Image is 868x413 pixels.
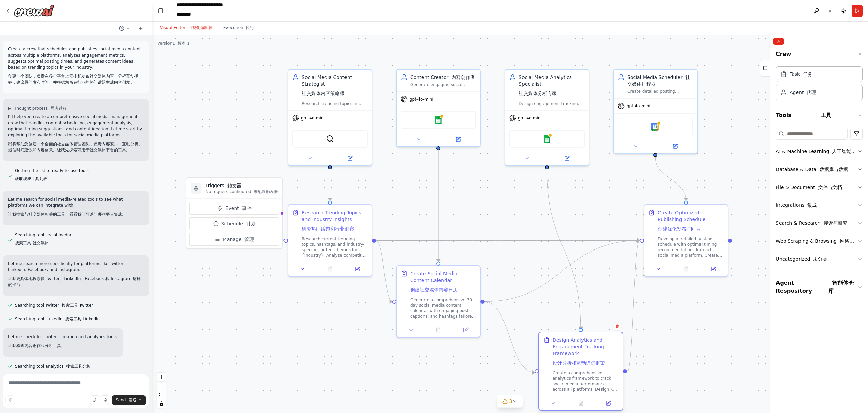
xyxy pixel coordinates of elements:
div: Search & Research [776,220,847,226]
font: 让我更具体地搜索像 Twitter、LinkedIn、Facebook 和 Instagram 这样的平台。 [8,276,141,287]
div: Version 1 [157,41,190,46]
button: Database & Data 数据库与数据 [776,160,863,178]
font: 工具 [821,112,831,118]
font: 获取现成工具列表 [15,176,47,181]
font: 我将帮助您创建一个全面的社交媒体管理团队，负责内容安排、互动分析、最佳时间建议和内容创意。让我先探索可用于社交媒体平台的工具。 [8,142,142,152]
font: 设计分析和互动追踪框架 [553,360,605,366]
font: 让我检查内容创作和分析工具。 [8,343,65,348]
button: No output available [316,265,344,273]
font: 数据库与数据 [820,167,848,172]
span: Getting the list of ready-to-use tools [15,168,89,184]
button: Open in side panel [548,154,586,162]
span: Event [225,205,252,212]
p: Let me search more specifically for platforms like Twitter, LinkedIn, Facebook, and Instagram. [8,261,143,290]
button: zoom in [157,373,166,382]
div: Create Social Media Content Calendar [410,270,476,296]
font: 智能体仓库 [828,280,854,294]
button: Click to speak your automation idea [101,395,110,405]
div: Research Trending Topics and Industry Insights [302,209,368,235]
div: Design engagement tracking frameworks, analyze social media performance metrics, and provide data... [519,101,585,106]
button: File & Document 文件与文档 [776,178,863,196]
font: 管理 [244,237,254,242]
div: Web Scraping & Browsing [776,238,857,244]
button: Uncategorized 未分类 [776,250,863,268]
div: Uncategorized [776,256,827,262]
div: Create Social Media Content Calendar创建社交媒体内容日历Generate a comprehensive 30-day social media conten... [396,265,481,338]
button: Integrations 集成 [776,196,863,214]
h3: Triggers [205,182,278,189]
font: 代理 [807,90,816,95]
div: Content Creator [410,74,476,81]
div: Design Analytics and Engagement Tracking Framework设计分析和互动追踪框架Create a comprehensive analytics fra... [538,333,623,412]
img: SerperDevTool [326,135,334,143]
span: ▶ [8,106,11,111]
button: Switch to previous chat [116,24,133,32]
g: Edge from e1612d0c-cb4e-4809-8783-f1cc1a83ba4c to 3e3c5b7c-cd27-40f5-84e3-ae28c15a509f [376,237,392,305]
g: Edge from cdca709c-9bdb-4742-88b9-f0b0b39d18d1 to 271ca7b4-c918-4381-8f7a-f731611fb29e [627,237,640,376]
font: 可视化编辑器 [188,25,213,30]
button: Upload files [90,395,99,405]
g: Edge from b534ccc9-fe33-49b2-a3ee-b6b04ea83eaf to 271ca7b4-c918-4381-8f7a-f731611fb29e [652,157,689,201]
div: Social Media Analytics Specialist社交媒体分析专家Design engagement tracking frameworks, analyze social me... [505,69,589,166]
span: Searching tool social media [15,232,71,248]
p: Let me search for social media-related tools to see what platforms we can integrate with. [8,196,143,220]
button: No output available [567,399,595,407]
div: Agent [790,89,816,96]
font: 研究热门话题和行业洞察 [302,226,354,232]
span: Send [116,397,137,403]
font: 版本 1 [177,41,189,46]
span: Manage [223,236,254,243]
div: Develop a detailed posting schedule with optimal timing recommendations for each social media pla... [658,236,724,258]
button: Web Scraping & Browsing 网络爬取与浏览 [776,232,863,250]
button: 3 [497,395,523,408]
div: Content Creator 内容创作者Generate engaging social media content including posts, captions, and conten... [396,69,481,147]
font: 搜索工具分析 [66,364,91,369]
font: 集成 [807,202,817,208]
font: 未配置触发器 [254,189,278,194]
font: 思考过程 [51,106,67,111]
font: 创建优化发布时间表 [658,226,701,232]
font: 执行 [246,25,254,30]
div: Create detailed posting schedules, coordinate content publication across multiple social media pl... [627,89,693,94]
button: Open in side panel [439,135,477,144]
button: Open in side panel [346,265,369,273]
g: Edge from 3e3c5b7c-cd27-40f5-84e3-ae28c15a509f to 271ca7b4-c918-4381-8f7a-f731611fb29e [485,237,640,305]
button: AI & Machine Learning 人工智能与机器学习 [776,143,863,160]
button: ▶Thought process 思考过程 [8,106,67,111]
div: Generate engaging social media content including posts, captions, and content calendars based on ... [410,82,476,87]
font: 发送 [129,398,137,403]
button: Crew [776,47,863,64]
font: 未分类 [813,256,827,262]
font: 让我搜索与社交媒体相关的工具，看看我们可以与哪些平台集成。 [8,212,126,217]
span: Thought process [14,106,66,111]
div: Crew [776,64,863,106]
button: Hide left sidebar [156,6,165,16]
span: Schedule [221,220,256,227]
button: Improve this prompt [5,395,15,405]
button: Open in side panel [596,399,620,407]
button: toggle interactivity [157,399,166,408]
font: 创建一个团队，负责在多个平台上安排和发布社交媒体内容，分析互动指标，建议最佳发布时间，并根据您所在行业的热门话题生成内容创意。 [8,74,138,85]
img: Google sheets [434,116,442,124]
g: Edge from 7b584849-4ae2-4bbf-b9b5-d0a2e1f23c3b to 3e3c5b7c-cd27-40f5-84e3-ae28c15a509f [435,150,442,262]
button: Send 发送 [112,395,146,405]
div: Create a comprehensive analytics framework to track social media performance across all platforms... [553,370,618,392]
font: 搜索工具 社交媒体 [15,241,49,245]
button: Open in side panel [702,265,725,273]
button: Manage 管理 [189,233,279,246]
span: 3 [509,398,512,405]
div: Social Media Scheduler 社交媒体排程器Create detailed posting schedules, coordinate content publication a... [613,69,698,154]
font: 任务 [803,71,812,77]
span: Searching tool Twitter [15,303,93,308]
button: Start a new chat [135,24,146,32]
g: Edge from 08f7f2a2-7c0e-4384-b76c-81bf147a5c28 to e1612d0c-cb4e-4809-8783-f1cc1a83ba4c [327,169,333,201]
button: Agent Respository 智能体仓库 [776,274,863,301]
button: Collapse right sidebar [773,38,784,45]
img: Google sheets [543,135,551,143]
g: Edge from e1612d0c-cb4e-4809-8783-f1cc1a83ba4c to 271ca7b4-c918-4381-8f7a-f731611fb29e [376,237,640,244]
div: React Flow controls [157,373,166,408]
button: Delete node [613,322,622,331]
g: Edge from b8d521aa-f6d1-4e6c-b271-43d24f93dd71 to cdca709c-9bdb-4742-88b9-f0b0b39d18d1 [544,169,584,329]
span: Searching tool analytics [15,364,91,369]
div: Research current trending topics, hashtags, and industry-specific content themes for {industry}. ... [302,236,368,258]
